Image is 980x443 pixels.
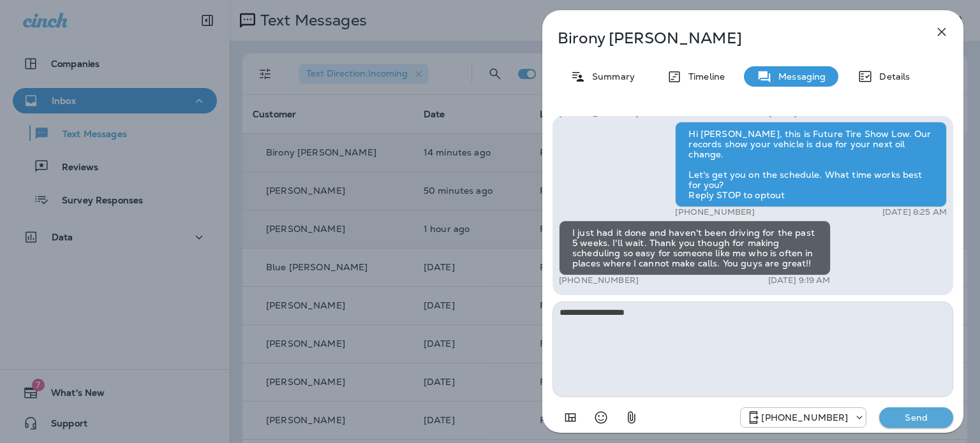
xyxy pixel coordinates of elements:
[558,405,583,430] button: Add in a premade template
[741,410,866,425] div: +1 (928) 232-1970
[761,412,848,423] p: [PHONE_NUMBER]
[588,405,614,430] button: Select an emoji
[559,275,639,286] p: [PHONE_NUMBER]
[682,71,725,82] p: Timeline
[559,221,831,275] div: I just had it done and haven't been driving for the past 5 weeks. I'll wait. Thank you though for...
[768,275,831,286] p: [DATE] 9:19 AM
[889,412,943,423] p: Send
[675,122,947,207] div: Hi [PERSON_NAME], this is Future Tire Show Low. Our records show your vehicle is due for your nex...
[586,71,635,82] p: Summary
[558,29,906,47] p: Birony [PERSON_NAME]
[772,71,826,82] p: Messaging
[873,71,910,82] p: Details
[882,207,947,217] p: [DATE] 8:25 AM
[675,207,755,217] p: [PHONE_NUMBER]
[879,407,953,428] button: Send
